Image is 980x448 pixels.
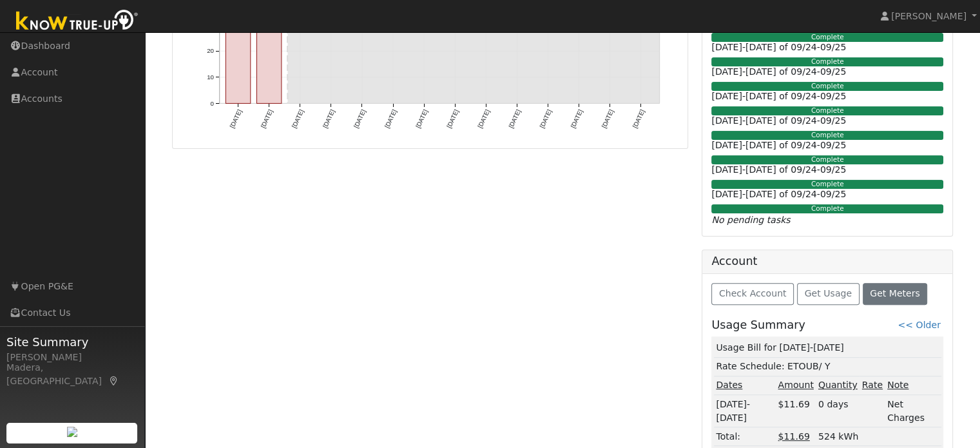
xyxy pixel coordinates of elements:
[714,395,776,427] td: [DATE]-[DATE]
[6,361,138,388] div: Madera, [GEOGRAPHIC_DATA]
[538,108,553,129] text: [DATE]
[228,108,243,129] text: [DATE]
[569,108,584,129] text: [DATE]
[711,42,943,53] h6: [DATE]-[DATE] of 09/24-09/25
[207,48,214,55] text: 20
[776,395,816,427] td: $11.69
[631,108,646,129] text: [DATE]
[476,108,491,129] text: [DATE]
[711,115,943,126] h6: [DATE]-[DATE] of 09/24-09/25
[711,204,943,213] div: Complete
[714,357,941,376] td: Rate Schedule: ETOUB
[711,180,943,189] div: Complete
[290,108,305,129] text: [DATE]
[352,108,367,129] text: [DATE]
[259,108,274,129] text: [DATE]
[711,189,943,200] h6: [DATE]-[DATE] of 09/24-09/25
[711,164,943,175] h6: [DATE]-[DATE] of 09/24-09/25
[711,57,943,66] div: Complete
[891,11,966,21] span: [PERSON_NAME]
[778,431,809,442] u: $11.69
[711,283,794,305] button: Check Account
[714,339,941,358] td: Usage Bill for [DATE]-[DATE]
[210,100,214,107] text: 0
[383,108,398,129] text: [DATE]
[6,333,138,351] span: Site Summary
[818,398,858,411] div: 0 days
[711,140,943,151] h6: [DATE]-[DATE] of 09/24-09/25
[898,320,940,330] a: << Older
[108,376,120,386] a: Map
[711,106,943,115] div: Complete
[797,283,860,305] button: Get Usage
[711,155,943,164] div: Complete
[885,395,941,427] td: Net Charges
[711,215,790,225] i: No pending tasks
[6,351,138,364] div: [PERSON_NAME]
[711,82,943,91] div: Complete
[805,288,852,298] span: Get Usage
[507,108,522,129] text: [DATE]
[714,427,776,446] td: Total:
[862,380,883,390] u: Rate
[711,255,757,268] h5: Account
[818,380,858,390] u: Quantity
[10,7,145,36] img: Know True-Up
[711,318,805,332] h5: Usage Summary
[819,361,831,371] span: / Y
[863,283,928,305] button: Get Meters
[67,427,77,437] img: retrieve
[711,131,943,140] div: Complete
[207,73,214,81] text: 10
[716,380,742,390] u: Dates
[711,66,943,77] h6: [DATE]-[DATE] of 09/24-09/25
[870,288,920,298] span: Get Meters
[818,430,939,443] div: 524 kWh
[719,288,787,298] span: Check Account
[414,108,429,129] text: [DATE]
[321,108,336,129] text: [DATE]
[778,380,813,390] u: Amount
[711,33,943,42] div: Complete
[887,380,908,390] u: Note
[445,108,460,129] text: [DATE]
[711,91,943,102] h6: [DATE]-[DATE] of 09/24-09/25
[600,108,615,129] text: [DATE]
